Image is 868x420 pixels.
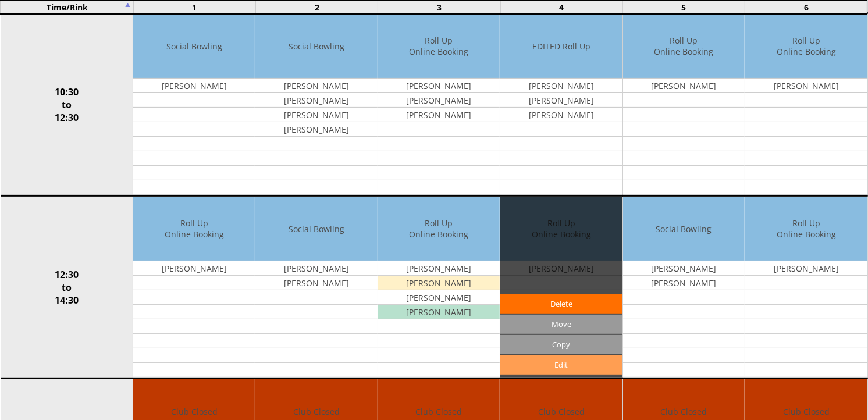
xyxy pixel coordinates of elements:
[623,276,745,290] td: [PERSON_NAME]
[255,276,377,290] td: [PERSON_NAME]
[133,1,255,14] td: 1
[500,335,622,354] input: Copy
[255,79,377,93] td: [PERSON_NAME]
[500,1,622,14] td: 4
[500,315,622,334] input: Move
[500,108,622,122] td: [PERSON_NAME]
[500,93,622,108] td: [PERSON_NAME]
[500,294,622,314] a: Delete
[500,355,622,375] a: Edit
[255,261,377,276] td: [PERSON_NAME]
[133,14,255,79] td: Social Bowling
[1,1,133,14] td: Time/Rink
[378,79,500,93] td: [PERSON_NAME]
[133,79,255,93] td: [PERSON_NAME]
[745,79,867,93] td: [PERSON_NAME]
[255,14,377,79] td: Social Bowling
[378,14,500,79] td: Roll Up Online Booking
[133,197,255,261] td: Roll Up Online Booking
[378,290,500,305] td: [PERSON_NAME]
[500,79,622,93] td: [PERSON_NAME]
[378,1,500,14] td: 3
[500,14,622,79] td: EDITED Roll Up
[623,197,745,261] td: Social Bowling
[133,261,255,276] td: [PERSON_NAME]
[378,93,500,108] td: [PERSON_NAME]
[378,261,500,276] td: [PERSON_NAME]
[255,197,377,261] td: Social Bowling
[1,13,133,196] td: 10:30 to 12:30
[745,14,867,79] td: Roll Up Online Booking
[255,108,377,122] td: [PERSON_NAME]
[623,261,745,276] td: [PERSON_NAME]
[622,1,745,14] td: 5
[255,122,377,137] td: [PERSON_NAME]
[623,79,745,93] td: [PERSON_NAME]
[745,197,867,261] td: Roll Up Online Booking
[378,197,500,261] td: Roll Up Online Booking
[255,93,377,108] td: [PERSON_NAME]
[1,196,133,379] td: 12:30 to 14:30
[623,14,745,79] td: Roll Up Online Booking
[745,261,867,276] td: [PERSON_NAME]
[256,1,378,14] td: 2
[378,305,500,319] td: [PERSON_NAME]
[378,108,500,122] td: [PERSON_NAME]
[745,1,867,14] td: 6
[378,276,500,290] td: [PERSON_NAME]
